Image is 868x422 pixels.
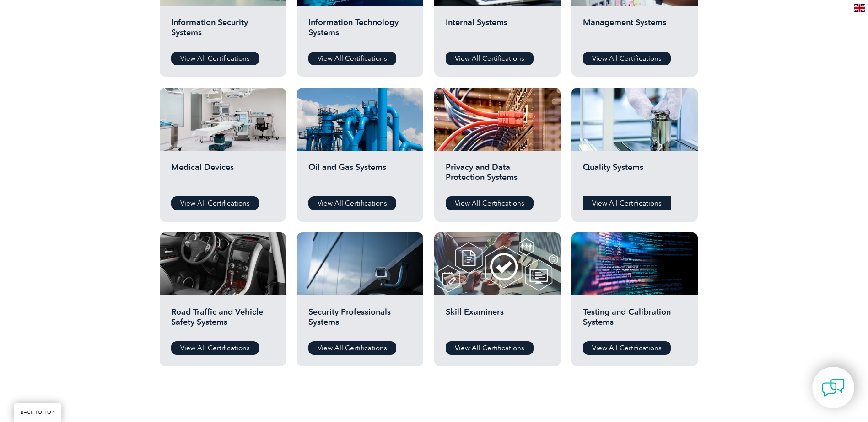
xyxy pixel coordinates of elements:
[171,17,275,45] h2: Information Security Systems
[446,196,534,210] a: View All Certifications
[308,307,412,334] h2: Security Professionals Systems
[308,341,396,355] a: View All Certifications
[822,376,845,399] img: contact-chat.png
[583,17,686,45] h2: Management Systems
[446,52,534,65] a: View All Certifications
[14,403,61,422] a: BACK TO TOP
[446,17,549,45] h2: Internal Systems
[583,196,671,210] a: View All Certifications
[583,162,686,190] h2: Quality Systems
[308,162,412,190] h2: Oil and Gas Systems
[583,52,671,65] a: View All Certifications
[446,341,534,355] a: View All Certifications
[583,307,686,334] h2: Testing and Calibration Systems
[171,196,259,210] a: View All Certifications
[854,4,865,12] img: en
[308,196,396,210] a: View All Certifications
[171,307,275,334] h2: Road Traffic and Vehicle Safety Systems
[446,162,549,190] h2: Privacy and Data Protection Systems
[171,341,259,355] a: View All Certifications
[171,52,259,65] a: View All Certifications
[446,307,549,334] h2: Skill Examiners
[583,341,671,355] a: View All Certifications
[308,52,396,65] a: View All Certifications
[308,17,412,45] h2: Information Technology Systems
[171,162,275,190] h2: Medical Devices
